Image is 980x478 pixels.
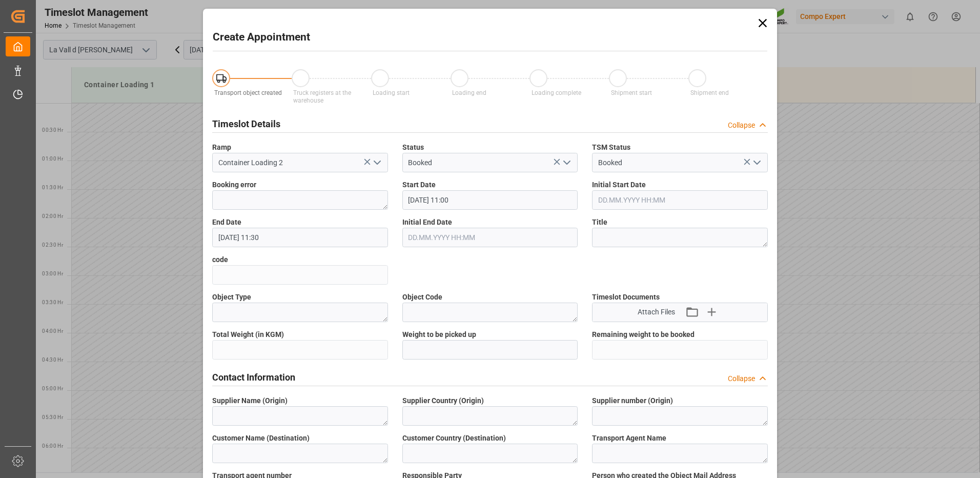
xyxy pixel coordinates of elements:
span: Shipment end [690,89,729,96]
span: code [212,254,228,265]
span: TSM Status [592,142,630,153]
span: Ramp [212,142,231,153]
input: DD.MM.YYYY HH:MM [402,190,578,210]
span: Supplier number (Origin) [592,395,673,406]
span: Initial Start Date [592,180,646,190]
span: Loading complete [532,89,581,96]
input: Type to search/select [402,153,578,172]
span: Remaining weight to be booked [592,329,695,340]
span: Truck registers at the warehouse [293,89,351,104]
span: Transport Agent Name [592,433,666,444]
span: Attach Files [638,307,675,317]
span: Total Weight (in KGM) [212,329,284,340]
span: Initial End Date [402,217,452,228]
span: Loading end [452,89,486,96]
div: Collapse [728,373,755,384]
button: open menu [369,155,384,171]
span: Shipment start [611,89,652,96]
span: Transport object created [214,89,282,96]
span: Status [402,142,424,153]
span: Start Date [402,180,436,190]
span: Booking error [212,180,256,190]
span: Loading start [373,89,410,96]
button: open menu [559,155,574,171]
h2: Timeslot Details [212,117,280,131]
span: Customer Country (Destination) [402,433,506,444]
h2: Contact Information [212,370,295,384]
span: Timeslot Documents [592,292,660,303]
span: Customer Name (Destination) [212,433,310,444]
span: Supplier Country (Origin) [402,395,484,406]
span: End Date [212,217,241,228]
input: DD.MM.YYYY HH:MM [402,228,578,247]
span: Supplier Name (Origin) [212,395,288,406]
div: Collapse [728,120,755,131]
span: Object Type [212,292,251,303]
input: Type to search/select [212,153,388,172]
input: DD.MM.YYYY HH:MM [212,228,388,247]
span: Weight to be picked up [402,329,476,340]
h2: Create Appointment [213,29,310,46]
span: Title [592,217,607,228]
button: open menu [748,155,764,171]
input: DD.MM.YYYY HH:MM [592,190,768,210]
span: Object Code [402,292,442,303]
